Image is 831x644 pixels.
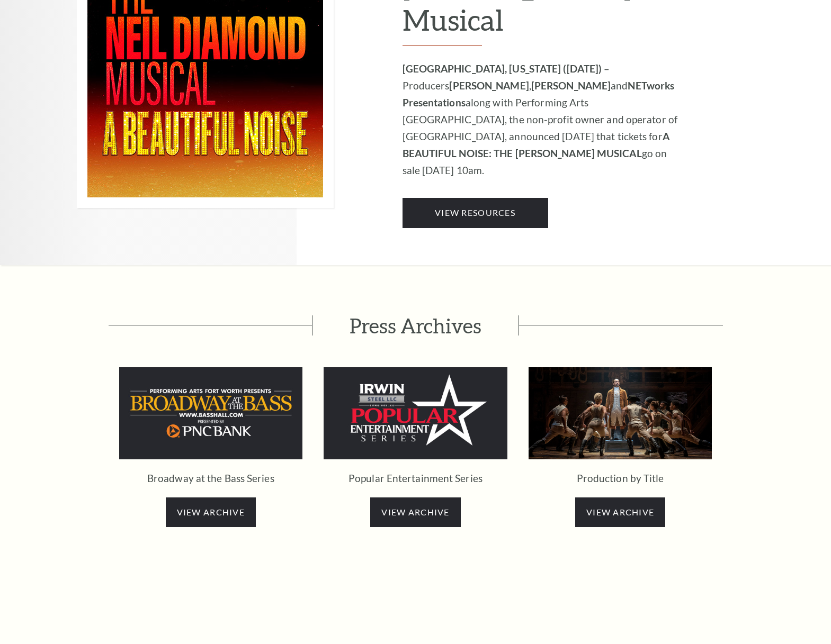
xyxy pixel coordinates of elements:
a: VIEW ARCHIVE [370,497,460,527]
a: VIEW ARCHIVE [166,497,256,527]
strong: [PERSON_NAME] [449,79,529,92]
span: VIEW ARCHIVE [177,507,245,517]
p: – Producers , and along with Performing Arts [GEOGRAPHIC_DATA], the non-profit owner and operator... [403,60,686,179]
span: VIEW ARCHIVE [381,507,449,517]
span: View Archive [586,507,654,517]
strong: [GEOGRAPHIC_DATA], [US_STATE] ([DATE]) [403,62,602,75]
p: Broadway at the Bass Series [119,470,303,487]
strong: [PERSON_NAME] [531,79,611,92]
a: View Archive [575,497,665,527]
span: Press Archives [312,315,519,335]
a: View Resources [403,198,548,228]
p: Production by Title [529,470,712,487]
p: Popular Entertainment Series [324,470,507,487]
img: VIEW ARCHIVE [529,367,712,459]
